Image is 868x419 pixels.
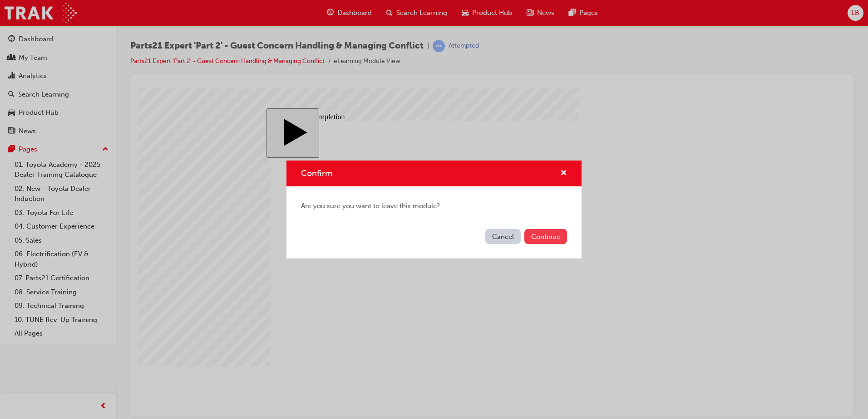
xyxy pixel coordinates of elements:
span: Confirm [301,168,332,178]
span: cross-icon [560,170,567,178]
button: Start [129,20,182,69]
div: Are you sure you want to leave this module? [286,186,582,226]
button: Cancel [485,229,521,244]
div: Expert | Cluster 2 Start Course [129,20,580,308]
div: Confirm [286,161,582,258]
button: cross-icon [560,168,567,179]
button: Continue [524,229,567,244]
